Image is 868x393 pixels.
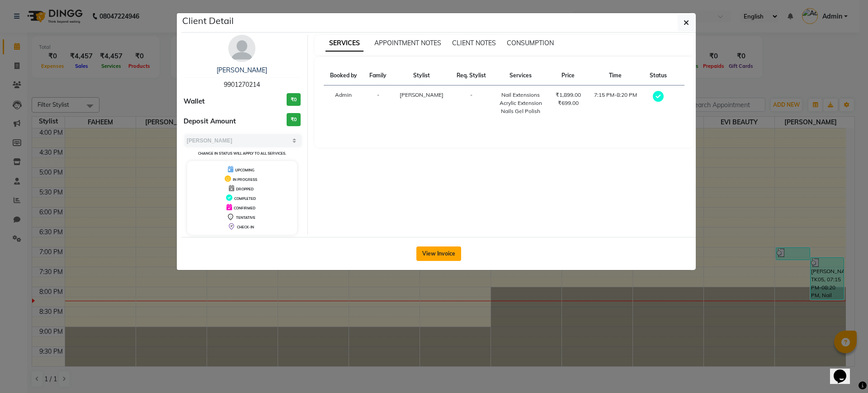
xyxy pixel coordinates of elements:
div: ₹1,899.00 [555,91,582,99]
span: COMPLETED [234,196,256,201]
span: CONFIRMED [234,206,255,210]
button: View Invoice [416,246,461,261]
a: [PERSON_NAME] [217,66,267,74]
th: Status [644,66,673,85]
td: Admin [324,85,363,121]
span: APPOINTMENT NOTES [374,39,441,47]
th: Stylist [393,66,450,85]
span: CLIENT NOTES [452,39,496,47]
th: Time [587,66,644,85]
span: UPCOMING [235,168,255,172]
span: Deposit Amount [184,116,236,127]
td: 7:15 PM-8:20 PM [587,85,644,121]
th: Req. Stylist [450,66,492,85]
td: - [450,85,492,121]
th: Booked by [324,66,363,85]
span: 9901270214 [224,80,260,89]
th: Services [492,66,549,85]
iframe: chat widget [830,357,859,384]
span: SERVICES [325,35,363,52]
td: - [363,85,393,121]
div: ₹699.00 [555,99,582,107]
div: Nail Extensions Acrylic Extension [498,91,544,107]
small: Change in status will apply to all services. [198,151,286,156]
span: IN PROGRESS [233,177,257,182]
h3: ₹0 [287,113,301,126]
span: TENTATIVE [236,215,255,220]
th: Price [549,66,587,85]
div: Nails Gel Polish [498,107,544,115]
span: [PERSON_NAME] [400,91,443,98]
span: CHECK-IN [237,225,254,229]
h5: Client Detail [182,14,234,28]
span: DROPPED [236,187,254,191]
h3: ₹0 [287,93,301,106]
th: Family [363,66,393,85]
span: Wallet [184,96,205,107]
img: avatar [228,35,255,62]
span: CONSUMPTION [507,39,554,47]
